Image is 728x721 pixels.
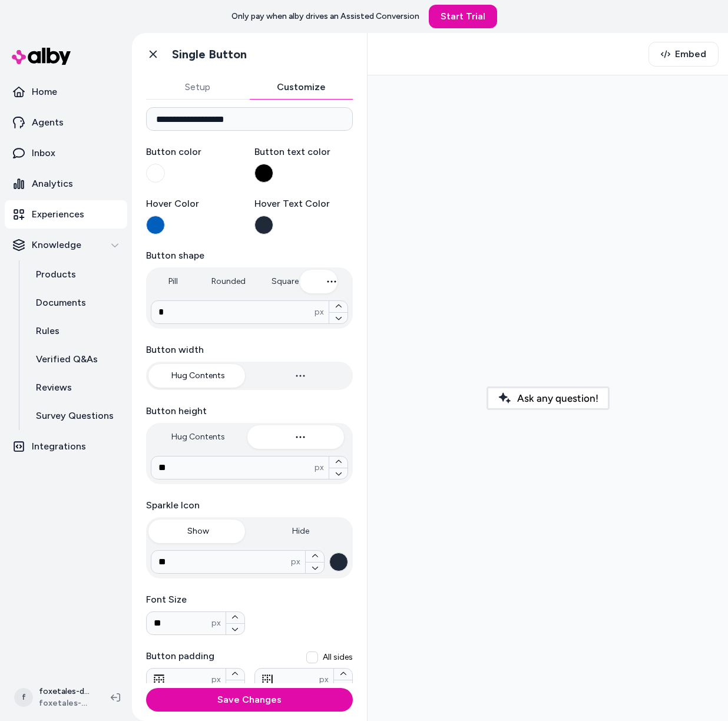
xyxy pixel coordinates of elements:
[5,139,127,167] a: Inbox
[315,306,324,318] span: px
[36,267,76,282] p: Products
[39,686,92,697] p: foxetales-dev Shopify
[231,11,419,22] p: Only pay when alby drives an Assisted Conversion
[148,520,249,543] button: Show
[146,498,353,512] label: Sparkle Icon
[5,432,127,461] a: Integrations
[251,520,351,543] button: Hide
[211,674,221,686] span: px
[7,679,101,716] button: ffoxetales-dev Shopifyfoxetales-dev
[5,78,127,106] a: Home
[32,85,57,99] p: Home
[148,425,249,449] button: Hug Contents
[24,260,127,289] a: Products
[5,231,127,259] button: Knowledge
[146,688,353,712] button: Save Changes
[146,75,250,99] button: Setup
[5,170,127,198] a: Analytics
[254,164,273,183] button: Button text color
[36,381,72,395] p: Reviews
[323,651,353,663] span: All sides
[254,145,353,159] label: Button text color
[226,623,244,635] button: Font Sizepx
[146,145,245,159] label: Button color
[24,345,127,373] a: Verified Q&As
[32,238,81,252] p: Knowledge
[146,197,245,211] label: Hover Color
[148,270,197,293] button: Pill
[36,352,98,366] p: Verified Q&As
[36,409,114,423] p: Survey Questions
[675,47,706,61] span: Embed
[24,317,127,345] a: Rules
[147,616,211,630] input: Font Sizepx
[146,649,353,663] label: Button padding
[32,115,64,130] p: Agents
[319,674,329,686] span: px
[172,47,247,62] h1: Single Button
[24,402,127,430] a: Survey Questions
[254,197,353,211] label: Hover Text Color
[12,48,71,65] img: alby Logo
[226,612,244,623] button: Font Sizepx
[260,270,310,293] button: Square
[306,651,318,663] button: All sides
[146,216,165,234] button: Hover Color
[250,75,353,99] button: Customize
[32,177,73,191] p: Analytics
[254,216,273,234] button: Hover Text Color
[5,200,127,229] a: Experiences
[211,617,221,629] span: px
[200,270,257,293] button: Rounded
[648,42,719,67] button: Embed
[32,146,55,160] p: Inbox
[146,404,353,418] label: Button height
[39,697,92,709] span: foxetales-dev
[315,462,324,474] span: px
[146,343,353,357] label: Button width
[36,296,86,310] p: Documents
[14,688,33,707] span: f
[32,207,84,221] p: Experiences
[36,324,59,338] p: Rules
[24,373,127,402] a: Reviews
[24,289,127,317] a: Documents
[148,364,249,388] button: Hug Contents
[146,593,245,607] label: Font Size
[32,439,86,454] p: Integrations
[146,164,165,183] button: Button color
[146,249,353,263] label: Button shape
[429,5,497,28] a: Start Trial
[291,556,300,568] span: px
[5,108,127,137] a: Agents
